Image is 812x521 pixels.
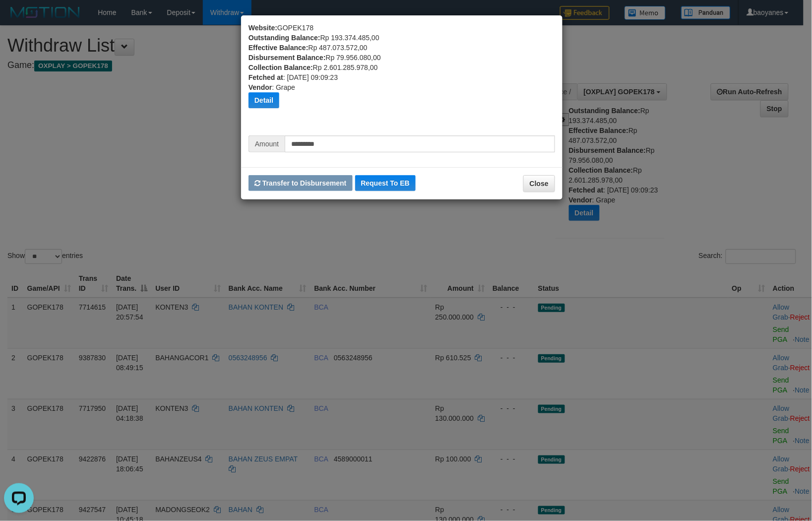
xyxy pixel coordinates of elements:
button: Open LiveChat chat widget [4,4,34,34]
button: Detail [249,92,279,108]
button: Request To EB [355,175,416,191]
b: Fetched at [249,73,283,81]
b: Website: [249,24,277,32]
button: Close [523,175,555,192]
span: Amount [249,135,285,152]
button: Transfer to Disbursement [249,175,353,191]
b: Vendor [249,83,272,91]
div: GOPEK178 Rp 193.374.485,00 Rp 487.073.572,00 Rp 79.956.080,00 Rp 2.601.285.978,00 : [DATE] 09:09:... [249,23,555,135]
b: Collection Balance: [249,64,313,71]
b: Outstanding Balance: [249,34,320,42]
b: Disbursement Balance: [249,54,326,62]
b: Effective Balance: [249,44,309,52]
